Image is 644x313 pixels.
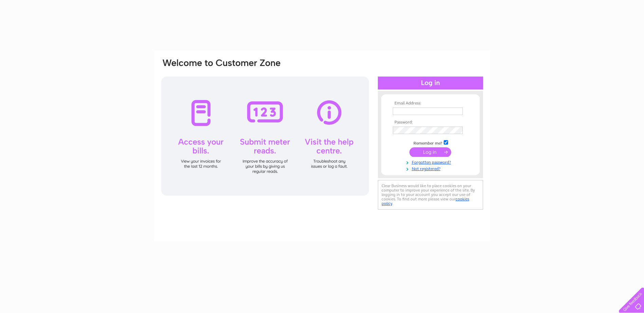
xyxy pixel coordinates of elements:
[382,197,469,206] a: cookies policy
[378,180,483,210] div: Clear Business would like to place cookies on your computer to improve your experience of the sit...
[391,101,470,106] th: Email Address:
[393,165,470,171] a: Not registered?
[391,120,470,125] th: Password:
[391,139,470,146] td: Remember me?
[409,147,451,157] input: Submit
[393,159,470,165] a: Forgotten password?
